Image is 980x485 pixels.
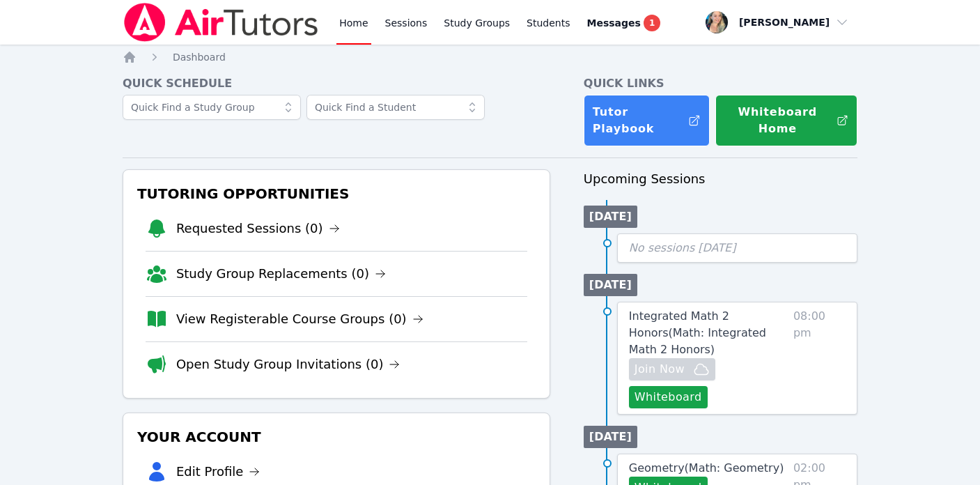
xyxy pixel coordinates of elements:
h3: Your Account [134,424,538,449]
li: [DATE] [584,274,637,296]
button: Whiteboard Home [715,95,857,146]
span: Messages [587,16,641,30]
span: Integrated Math 2 Honors ( Math: Integrated Math 2 Honors ) [629,309,766,356]
img: Air Tutors [123,3,320,42]
a: View Registerable Course Groups (0) [176,309,423,329]
a: Study Group Replacements (0) [176,264,386,284]
a: Tutor Playbook [584,95,710,146]
a: Requested Sessions (0) [176,219,340,238]
nav: Breadcrumb [123,50,857,64]
button: Join Now [629,358,715,380]
h4: Quick Schedule [123,75,550,92]
h3: Upcoming Sessions [584,169,857,189]
span: Geometry ( Math: Geometry ) [629,461,784,475]
li: [DATE] [584,426,637,448]
a: Dashboard [173,50,226,64]
a: Open Study Group Invitations (0) [176,355,400,374]
span: 08:00 pm [793,308,846,408]
a: Integrated Math 2 Honors(Math: Integrated Math 2 Honors) [629,308,788,358]
h4: Quick Links [584,75,857,92]
a: Edit Profile [176,462,260,482]
button: Whiteboard [629,386,708,408]
span: No sessions [DATE] [629,241,736,254]
a: Geometry(Math: Geometry) [629,460,784,477]
h3: Tutoring Opportunities [134,181,538,206]
span: Dashboard [173,52,226,63]
span: 1 [644,15,660,31]
li: [DATE] [584,206,637,228]
input: Quick Find a Student [306,95,485,120]
input: Quick Find a Study Group [123,95,301,120]
span: Join Now [635,361,685,378]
